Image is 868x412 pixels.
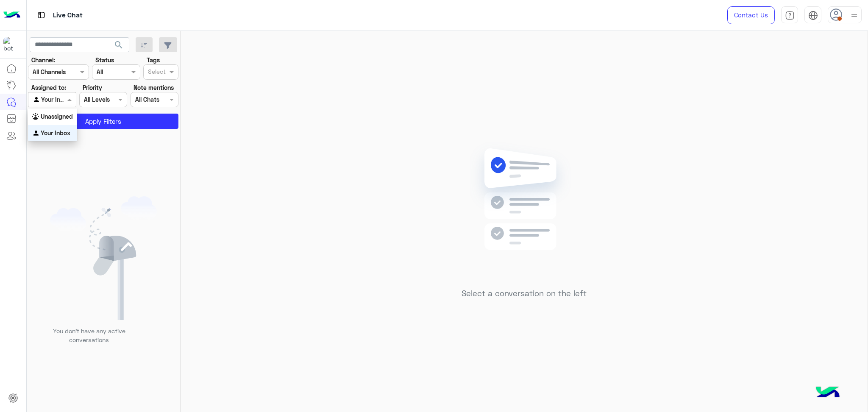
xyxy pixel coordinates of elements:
[134,83,174,92] label: Note mentions
[114,40,124,50] span: search
[50,196,157,320] img: empty users
[3,37,19,52] img: 1403182699927242
[781,6,798,24] a: tab
[3,6,20,24] img: Logo
[46,326,132,345] p: You don’t have any active conversations
[463,142,585,282] img: no messages
[849,10,860,21] img: profile
[808,11,818,20] img: tab
[147,67,166,78] div: Select
[28,109,77,141] ng-dropdown-panel: Options list
[41,113,73,120] b: Unassigned
[462,289,587,298] h5: Select a conversation on the left
[83,83,102,92] label: Priority
[108,37,129,56] button: search
[53,10,83,21] p: Live Chat
[31,56,55,64] label: Channel:
[147,56,160,64] label: Tags
[31,83,66,92] label: Assigned to:
[813,378,843,408] img: hulul-logo.png
[785,11,795,20] img: tab
[32,129,41,138] img: INBOX.AGENTFILTER.YOURINBOX
[41,129,70,136] b: Your Inbox
[36,10,47,20] img: tab
[28,114,178,129] button: Apply Filters
[32,113,41,122] img: INBOX.AGENTFILTER.UNASSIGNED
[727,6,775,24] a: Contact Us
[95,56,114,64] label: Status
